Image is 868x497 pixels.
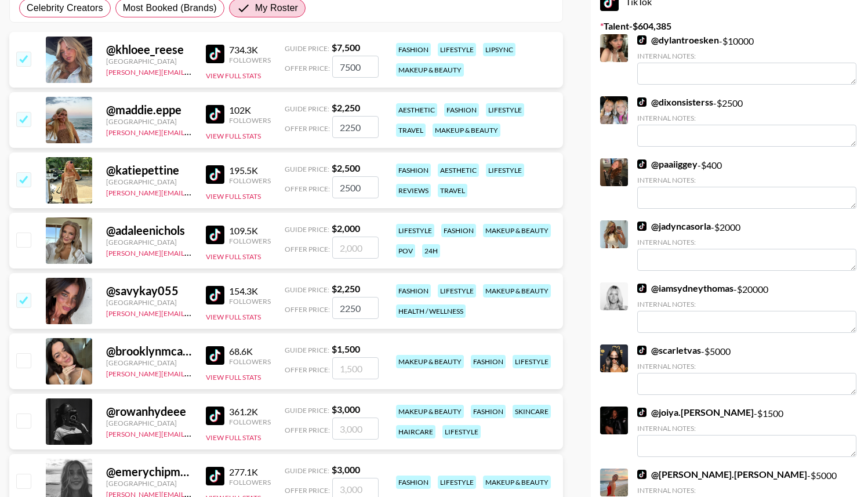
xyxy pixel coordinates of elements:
[637,34,719,46] a: @dylantroesken
[438,284,476,298] div: lifestyle
[206,433,261,442] button: View Full Stats
[285,225,329,234] span: Guide Price:
[27,1,103,15] span: Celebrity Creators
[637,408,647,417] img: TikTok
[332,102,360,113] strong: $ 2,250
[229,478,271,487] div: Followers
[106,223,192,238] div: @ adaleenichols
[106,117,192,126] div: [GEOGRAPHIC_DATA]
[206,45,224,63] img: TikTok
[285,104,329,113] span: Guide Price:
[229,237,271,245] div: Followers
[229,56,271,64] div: Followers
[106,358,192,367] div: [GEOGRAPHIC_DATA]
[106,307,278,318] a: [PERSON_NAME][EMAIL_ADDRESS][DOMAIN_NAME]
[396,304,466,318] div: health / wellness
[637,220,711,232] a: @jadyncasorla
[106,238,192,246] div: [GEOGRAPHIC_DATA]
[396,224,434,237] div: lifestyle
[206,192,261,201] button: View Full Stats
[332,237,379,259] input: 2,000
[637,158,856,209] div: - $ 400
[206,105,224,124] img: TikTok
[486,164,524,177] div: lifestyle
[637,407,856,457] div: - $ 1500
[229,357,271,366] div: Followers
[438,164,479,177] div: aesthetic
[637,346,647,355] img: TikTok
[637,159,647,169] img: TikTok
[513,405,551,418] div: skincare
[637,238,856,246] div: Internal Notes:
[438,476,476,489] div: lifestyle
[106,404,192,419] div: @ rowanhydeee
[229,466,271,478] div: 277.1K
[106,66,278,77] a: [PERSON_NAME][EMAIL_ADDRESS][DOMAIN_NAME]
[332,56,379,78] input: 7,500
[396,103,437,117] div: aesthetic
[229,225,271,237] div: 109.5K
[637,158,698,170] a: @paaiiggey
[637,220,856,271] div: - $ 2000
[332,42,360,53] strong: $ 7,500
[106,465,192,479] div: @ emerychipman
[486,103,524,117] div: lifestyle
[637,344,701,356] a: @scarletvas
[637,176,856,184] div: Internal Notes:
[106,344,192,358] div: @ brooklynmcaldwell
[206,346,224,365] img: TikTok
[206,407,224,425] img: TikTok
[285,466,329,475] span: Guide Price:
[255,1,298,15] span: My Roster
[396,164,431,177] div: fashion
[206,71,261,80] button: View Full Stats
[483,284,551,298] div: makeup & beauty
[637,407,754,418] a: @joiya.[PERSON_NAME]
[433,124,500,137] div: makeup & beauty
[483,476,551,489] div: makeup & beauty
[637,114,856,122] div: Internal Notes:
[332,404,360,415] strong: $ 3,000
[637,97,647,107] img: TikTok
[285,406,329,415] span: Guide Price:
[106,126,278,137] a: [PERSON_NAME][EMAIL_ADDRESS][DOMAIN_NAME]
[332,116,379,138] input: 2,250
[106,427,278,438] a: [PERSON_NAME][EMAIL_ADDRESS][DOMAIN_NAME]
[637,222,647,231] img: TikTok
[442,425,481,438] div: lifestyle
[332,357,379,379] input: 1,500
[438,184,467,197] div: travel
[285,426,330,434] span: Offer Price:
[285,365,330,374] span: Offer Price:
[206,252,261,261] button: View Full Stats
[396,184,431,197] div: reviews
[396,405,464,418] div: makeup & beauty
[637,362,856,371] div: Internal Notes:
[332,297,379,319] input: 2,250
[637,35,647,45] img: TikTok
[332,418,379,440] input: 3,000
[471,405,506,418] div: fashion
[106,103,192,117] div: @ maddie.eppe
[285,305,330,314] span: Offer Price:
[229,165,271,176] div: 195.5K
[285,165,329,173] span: Guide Price:
[229,406,271,418] div: 361.2K
[396,476,431,489] div: fashion
[206,467,224,485] img: TikTok
[600,20,859,32] label: Talent - $ 604,385
[206,132,261,140] button: View Full Stats
[637,52,856,60] div: Internal Notes:
[396,63,464,77] div: makeup & beauty
[637,96,713,108] a: @dixonsisterss
[106,42,192,57] div: @ khloee_reese
[285,44,329,53] span: Guide Price:
[285,486,330,495] span: Offer Price:
[206,226,224,244] img: TikTok
[396,425,435,438] div: haircare
[229,116,271,125] div: Followers
[441,224,476,237] div: fashion
[513,355,551,368] div: lifestyle
[637,34,856,85] div: - $ 10000
[229,346,271,357] div: 68.6K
